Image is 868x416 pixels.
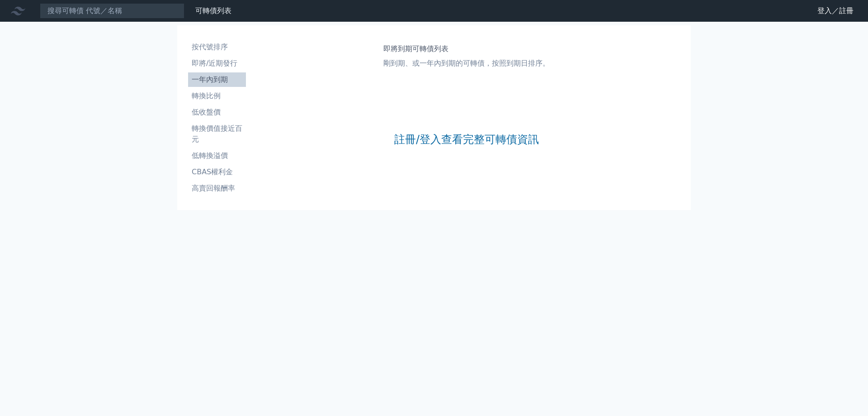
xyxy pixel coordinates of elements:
li: 轉換比例 [188,91,246,101]
li: CBAS權利金 [188,167,246,177]
a: 轉換價值接近百元 [188,121,246,147]
p: 剛到期、或一年內到期的可轉債，按照到期日排序。 [383,58,550,69]
h1: 即將到期可轉債列表 [383,43,550,54]
li: 一年內到期 [188,74,246,85]
a: 可轉債列表 [195,6,231,15]
li: 轉換價值接近百元 [188,123,246,145]
a: 按代號排序 [188,40,246,54]
li: 即將/近期發行 [188,58,246,69]
a: CBAS權利金 [188,165,246,179]
a: 註冊/登入查看完整可轉債資訊 [394,132,539,147]
li: 高賣回報酬率 [188,183,246,194]
a: 高賣回報酬率 [188,181,246,196]
a: 即將/近期發行 [188,56,246,71]
li: 按代號排序 [188,42,246,53]
a: 低轉換溢價 [188,148,246,163]
a: 登入／註冊 [810,4,861,18]
a: 一年內到期 [188,72,246,87]
a: 轉換比例 [188,89,246,103]
input: 搜尋可轉債 代號／名稱 [40,3,184,19]
a: 低收盤價 [188,105,246,120]
li: 低轉換溢價 [188,150,246,161]
li: 低收盤價 [188,107,246,118]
